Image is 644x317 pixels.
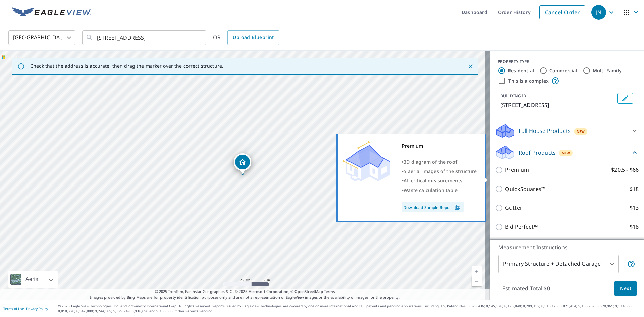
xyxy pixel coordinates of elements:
[58,304,641,314] p: © 2025 Eagle View Technologies, Inc. and Pictometry International Corp. All Rights Reserved. Repo...
[3,307,48,311] p: |
[402,186,477,195] div: •
[505,204,522,212] p: Gutter
[402,176,477,186] div: •
[23,271,42,288] div: Aerial
[630,185,639,193] p: $18
[26,306,48,311] a: Privacy Policy
[630,204,639,212] p: $13
[404,187,458,193] span: Waste calculation table
[495,123,639,139] div: Full House ProductsNew
[500,101,614,109] p: [STREET_ADDRESS]
[155,289,335,295] span: © 2025 TomTom, Earthstar Geographics SIO, © 2025 Microsoft Corporation, ©
[508,77,549,84] label: This is a complex
[227,30,279,45] a: Upload Blueprint
[495,145,639,160] div: Roof ProductsNew
[404,168,477,174] span: 5 aerial images of the structure
[472,276,482,286] a: Current Level 17, Zoom Out
[3,306,24,311] a: Terms of Use
[402,167,477,176] div: •
[30,63,223,69] p: Check that the address is accurate, then drag the marker over the correct structure.
[233,33,274,42] span: Upload Blueprint
[8,271,58,288] div: Aerial
[498,59,636,65] div: PROPERTY TYPE
[213,30,279,45] div: OR
[614,281,637,296] button: Next
[508,67,534,74] label: Residential
[627,260,635,268] span: Your report will include the primary structure and a detached garage if one exists.
[498,255,619,273] div: Primary Structure + Detached Garage
[505,166,529,174] p: Premium
[539,5,585,19] a: Cancel Order
[617,93,633,104] button: Edit building 1
[519,127,571,135] p: Full House Products
[472,266,482,276] a: Current Level 17, Zoom In
[505,185,545,193] p: QuickSquares™
[500,93,526,99] p: BUILDING ID
[12,7,91,17] img: EV Logo
[620,284,631,293] span: Next
[8,28,75,47] div: [GEOGRAPHIC_DATA]
[466,62,475,71] button: Close
[549,67,577,74] label: Commercial
[402,157,477,167] div: •
[402,202,464,212] a: Download Sample Report
[577,129,585,134] span: New
[611,166,639,174] p: $20.5 - $66
[404,159,457,165] span: 3D diagram of the roof
[591,5,606,20] div: JN
[324,289,335,294] a: Terms
[498,243,635,251] p: Measurement Instructions
[593,67,622,74] label: Multi-Family
[404,177,462,184] span: All critical measurements
[97,28,193,47] input: Search by address or latitude-longitude
[497,281,555,296] p: Estimated Total: $0
[630,223,639,231] p: $18
[294,289,323,294] a: OpenStreetMap
[505,223,538,231] p: Bid Perfect™
[234,153,251,174] div: Dropped pin, building 1, Residential property, 14112 Wood Rock Way Centreville, VA 20121
[562,150,570,156] span: New
[453,204,462,210] img: Pdf Icon
[343,141,390,181] img: Premium
[402,141,477,151] div: Premium
[519,149,556,157] p: Roof Products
